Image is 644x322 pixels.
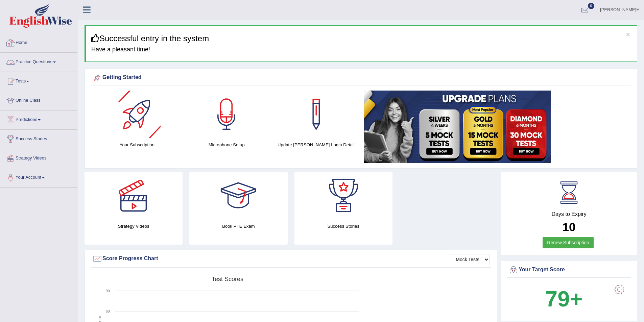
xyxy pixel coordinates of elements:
[563,220,576,233] b: 10
[96,141,178,148] h4: Your Subscription
[91,46,632,53] h4: Have a pleasant time!
[545,287,582,311] b: 79+
[106,289,110,293] text: 90
[0,149,77,166] a: Strategy Videos
[91,34,632,43] h3: Successful entry in the system
[212,276,243,282] tspan: Test scores
[588,3,595,9] span: 0
[106,309,110,313] text: 60
[275,141,358,148] h4: Update [PERSON_NAME] Login Detail
[0,91,77,108] a: Online Class
[626,31,630,38] button: ×
[0,53,77,70] a: Practice Questions
[189,223,287,230] h4: Book PTE Exam
[294,223,392,230] h4: Success Stories
[543,237,594,248] a: Renew Subscription
[0,168,77,185] a: Your Account
[0,130,77,147] a: Success Stories
[185,141,268,148] h4: Microphone Setup
[0,110,77,127] a: Predictions
[508,211,629,217] h4: Days to Expiry
[0,33,77,50] a: Home
[92,254,490,264] div: Score Progress Chart
[92,73,629,83] div: Getting Started
[85,223,183,230] h4: Strategy Videos
[364,91,551,163] img: small5.jpg
[0,72,77,89] a: Tests
[508,265,629,275] div: Your Target Score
